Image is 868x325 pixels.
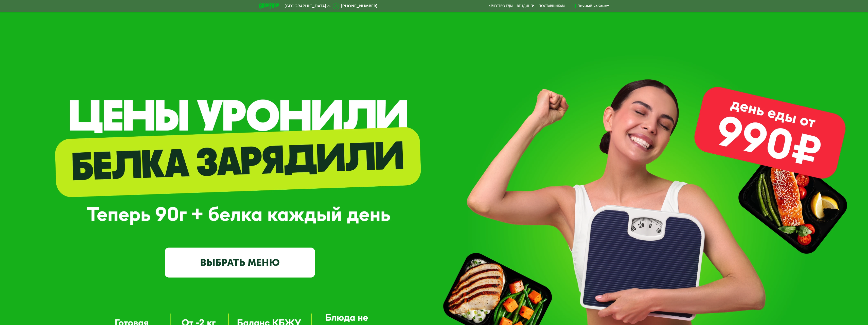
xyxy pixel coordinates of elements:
[577,3,609,9] div: Личный кабинет
[539,4,565,8] div: поставщикам
[517,4,535,8] a: Вендинги
[285,4,326,8] span: [GEOGRAPHIC_DATA]
[333,3,377,9] a: [PHONE_NUMBER]
[165,248,315,278] a: ВЫБРАТЬ МЕНЮ
[488,4,513,8] a: Качество еды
